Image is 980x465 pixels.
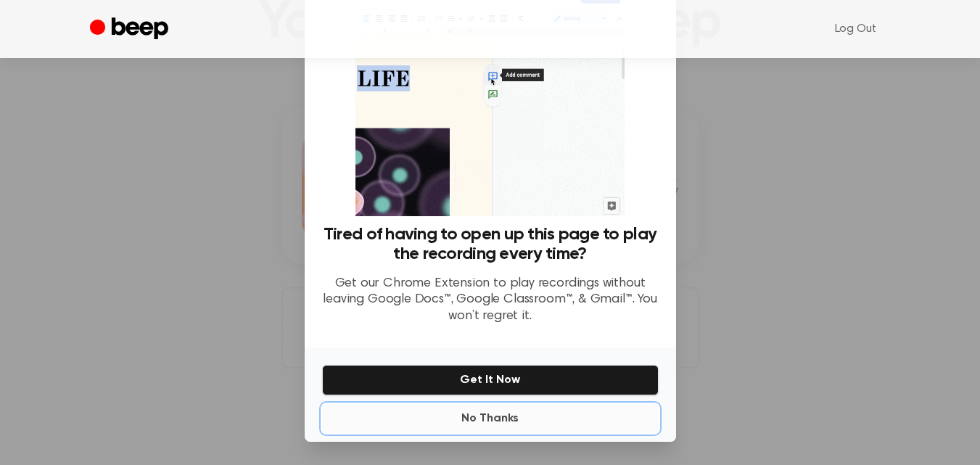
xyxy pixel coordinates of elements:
[322,276,659,325] p: Get our Chrome Extension to play recordings without leaving Google Docs™, Google Classroom™, & Gm...
[322,404,659,433] button: No Thanks
[322,365,659,395] button: Get It Now
[322,225,659,264] h3: Tired of having to open up this page to play the recording every time?
[90,15,172,44] a: Beep
[820,12,891,46] a: Log Out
